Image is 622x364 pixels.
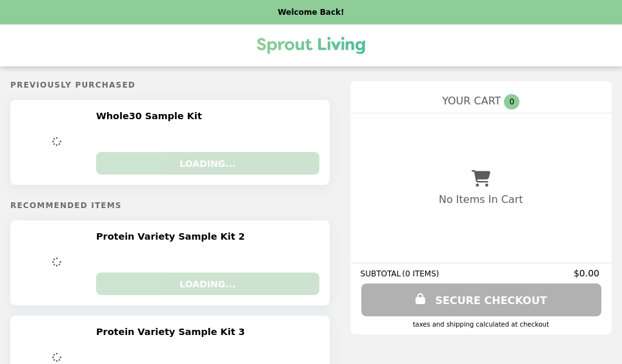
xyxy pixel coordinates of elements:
[96,110,207,122] h2: Whole30 Sample Kit
[439,193,523,206] p: No Items In Cart
[574,268,601,278] span: $0.00
[442,95,501,107] span: YOUR CART
[10,201,330,210] h5: Recommended Items
[257,32,365,59] img: Brand Logo
[504,94,519,110] span: 0
[96,231,250,242] h2: Protein Variety Sample Kit 2
[361,321,601,328] div: Taxes and Shipping calculated at checkout
[96,326,250,338] h2: Protein Variety Sample Kit 3
[361,269,403,278] span: SUBTOTAL
[277,8,344,17] p: Welcome Back!
[10,81,330,90] h5: Previously Purchased
[402,269,439,278] span: ( 0 ITEMS )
